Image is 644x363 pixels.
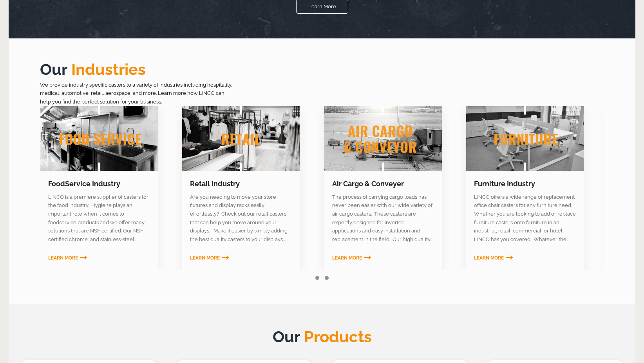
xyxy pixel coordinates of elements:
[324,193,442,244] section: The process of carrying cargo loads has never been easier with our wide variety of air cargo cast...
[9,325,635,348] h2: Our
[190,180,240,188] a: Retail Industry
[67,60,146,78] span: Industries
[300,327,372,346] span: Products
[40,58,604,81] h2: Our
[466,193,584,244] section: LINCO offers a wide range of replacement office chair casters for any furniture need. Whether you...
[182,193,300,244] section: Are you needing to move your store fixtures and display racks easily effortlessly? Check out our ...
[40,193,158,244] section: LINCO is a premiere supplier of casters for the food industry. Hygiene plays an important role wh...
[474,255,504,261] span: Learn More
[48,180,120,188] a: FoodService Industry
[474,255,513,261] a: Learn More
[474,180,535,188] a: Furniture Industry
[190,255,220,261] span: Learn More
[48,255,87,261] a: Learn More
[48,255,78,261] span: Learn More
[332,180,404,188] a: Air Cargo & Conveyer
[40,81,236,106] p: We provide industry specific casters to a variety of industries including hospitality, medical, a...
[332,255,362,261] span: Learn More
[332,255,371,261] a: Learn More
[190,255,229,261] a: Learn More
